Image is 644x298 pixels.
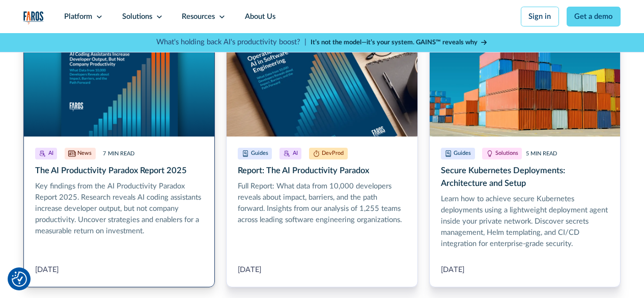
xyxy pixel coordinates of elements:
[64,11,92,22] div: Platform
[311,38,488,47] a: It’s not the model—it’s your system. GAINS™ reveals why
[23,11,44,24] a: home
[122,11,152,22] div: Solutions
[12,272,27,287] button: Cookie Settings
[429,29,621,287] a: Secure Kubernetes Deployments: Architecture and Setup
[521,7,559,26] a: Sign in
[567,7,621,26] a: Get a demo
[182,11,215,22] div: Resources
[311,39,478,45] strong: It’s not the model—it’s your system. GAINS™ reveals why
[23,11,44,24] img: Logo of the analytics and reporting company Faros.
[226,29,417,287] a: Report: The AI Productivity Paradox
[12,272,27,287] img: Revisit consent button
[23,29,215,287] a: The AI Productivity Paradox Report 2025
[156,37,306,48] p: What's holding back AI's productivity boost? |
